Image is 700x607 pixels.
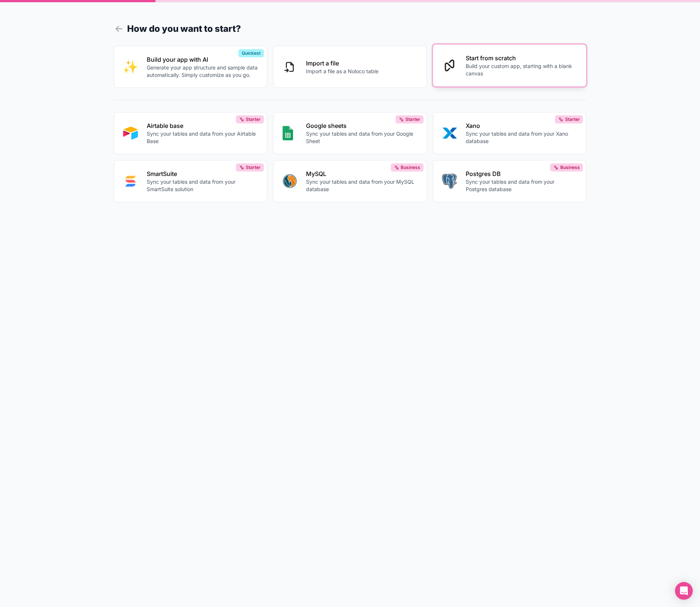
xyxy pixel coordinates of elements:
[306,121,418,130] p: Google sheets
[466,169,577,178] p: Postgres DB
[238,49,264,57] div: Quickest
[306,68,378,75] p: Import a file as a Noloco table
[282,126,293,140] img: GOOGLE_SHEETS
[466,54,577,62] p: Start from scratch
[466,130,577,145] p: Sync your tables and data from your Xano database
[123,126,138,140] img: AIRTABLE
[401,165,420,170] span: Business
[147,121,258,130] p: Airtable base
[114,46,268,88] button: INTERNAL_WITH_AIBuild your app with AIGenerate your app structure and sample data automatically. ...
[114,160,268,202] button: SMART_SUITESmartSuiteSync your tables and data from your SmartSuite solutionStarter
[306,169,418,178] p: MySQL
[147,178,258,193] p: Sync your tables and data from your SmartSuite solution
[433,160,587,202] button: POSTGRESPostgres DBSync your tables and data from your Postgres databaseBusiness
[466,121,577,130] p: Xano
[147,130,258,145] p: Sync your tables and data from your Airtable Base
[246,116,261,122] span: Starter
[114,112,268,154] button: AIRTABLEAirtable baseSync your tables and data from your Airtable BaseStarter
[442,126,457,140] img: XANO
[405,116,420,122] span: Starter
[123,60,138,74] img: INTERNAL_WITH_AI
[123,174,138,189] img: SMART_SUITE
[306,178,418,193] p: Sync your tables and data from your MySQL database
[433,112,587,154] button: XANOXanoSync your tables and data from your Xano databaseStarter
[114,22,587,35] h1: How do you want to start?
[246,165,261,170] span: Starter
[273,46,427,88] button: Import a fileImport a file as a Noloco table
[147,55,258,64] p: Build your app with AI
[273,160,427,202] button: MYSQLMySQLSync your tables and data from your MySQL databaseBusiness
[565,116,580,122] span: Starter
[466,62,577,77] p: Build your custom app, starting with a blank canvas
[282,174,297,189] img: MYSQL
[147,64,258,79] p: Generate your app structure and sample data automatically. Simply customize as you go.
[147,169,258,178] p: SmartSuite
[560,165,580,170] span: Business
[273,112,427,154] button: GOOGLE_SHEETSGoogle sheetsSync your tables and data from your Google SheetStarter
[442,174,456,189] img: POSTGRES
[675,582,693,600] div: Open Intercom Messenger
[466,178,577,193] p: Sync your tables and data from your Postgres database
[433,44,587,87] button: Start from scratchBuild your custom app, starting with a blank canvas
[306,59,378,68] p: Import a file
[306,130,418,145] p: Sync your tables and data from your Google Sheet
